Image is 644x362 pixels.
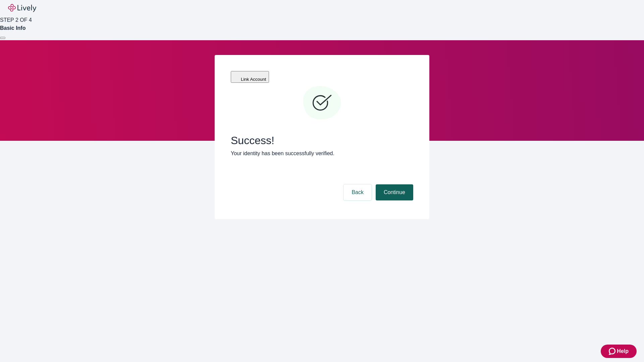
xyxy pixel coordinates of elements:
p: Your identity has been successfully verified. [231,149,413,158]
svg: Zendesk support icon [609,347,617,355]
button: Back [343,184,372,200]
button: Zendesk support iconHelp [601,345,637,358]
svg: Checkmark icon [302,83,342,123]
span: Help [617,347,629,355]
img: Lively [8,4,36,12]
span: Success! [231,134,413,147]
button: Link Account [231,71,269,83]
button: Continue [376,184,413,200]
